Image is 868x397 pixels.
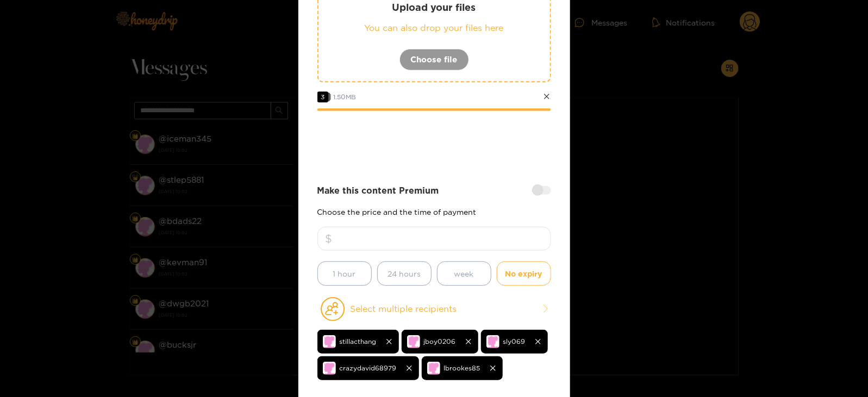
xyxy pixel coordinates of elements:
button: No expiry [497,261,551,286]
p: Upload your files [340,1,528,14]
img: no-avatar.png [323,362,336,375]
span: No expiry [505,267,542,280]
span: crazydavid68979 [340,362,397,374]
span: 3 [317,92,328,103]
img: no-avatar.png [407,335,420,348]
span: sly069 [503,335,526,348]
button: 1 hour [317,261,372,286]
img: no-avatar.png [323,335,336,348]
span: jboy0206 [424,335,456,348]
span: 24 hours [388,267,421,280]
span: lbrookes85 [444,362,480,374]
button: week [437,261,491,286]
img: no-avatar.png [427,362,440,375]
button: Choose file [399,49,469,71]
button: 24 hours [377,261,432,286]
button: Select multiple recipients [317,297,551,322]
span: stillacthang [340,335,377,348]
p: You can also drop your files here [340,22,528,34]
span: week [454,267,474,280]
p: Choose the price and the time of payment [317,208,551,216]
span: 1 hour [333,267,356,280]
span: 1.50 MB [334,93,357,100]
img: no-avatar.png [486,335,499,348]
strong: Make this content Premium [317,184,439,197]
